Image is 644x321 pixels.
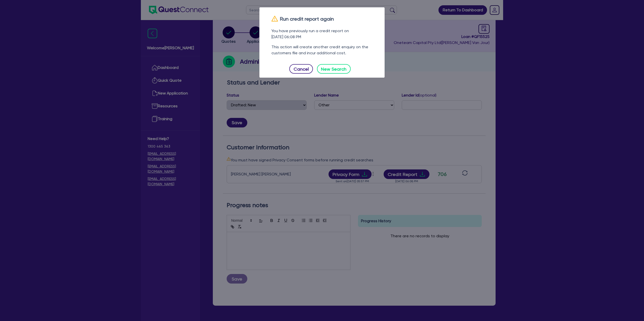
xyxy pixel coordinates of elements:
button: New Search [317,64,351,74]
span: warning [271,15,278,22]
div: This action will create another credit enquiry on the customers file and incur additional cost. [271,44,373,56]
div: You have previously run a credit report on [271,28,373,40]
button: Cancel [289,64,313,74]
div: [DATE] 06:08 PM [271,34,373,40]
h3: Run credit report again [271,15,373,22]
